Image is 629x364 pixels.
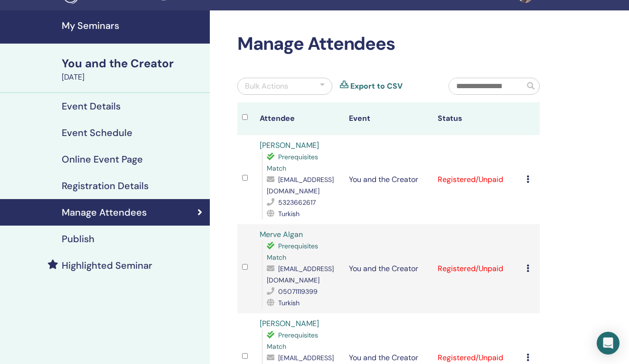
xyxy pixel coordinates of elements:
[62,207,147,218] h4: Manage Attendees
[267,264,334,284] span: [EMAIL_ADDRESS][DOMAIN_NAME]
[62,55,204,72] div: You and the Creator
[260,318,319,328] a: [PERSON_NAME]
[278,209,300,218] span: Turkish
[344,224,433,313] td: You and the Creator
[56,55,210,83] a: You and the Creator[DATE]
[260,140,319,150] a: [PERSON_NAME]
[255,102,344,135] th: Attendee
[62,154,143,165] h4: Online Event Page
[62,72,204,83] div: [DATE]
[278,198,316,207] span: 5323662617
[260,229,303,239] a: Merve Algan
[62,127,132,138] h4: Event Schedule
[237,33,540,55] h2: Manage Attendees
[267,175,334,195] span: [EMAIL_ADDRESS][DOMAIN_NAME]
[62,260,152,271] h4: Highlighted Seminar
[597,332,620,355] div: Open Intercom Messenger
[62,180,149,191] h4: Registration Details
[278,287,318,296] span: 05071119399
[62,233,94,245] h4: Publish
[267,331,318,351] span: Prerequisites Match
[245,81,288,92] div: Bulk Actions
[267,242,318,262] span: Prerequisites Match
[62,100,121,112] h4: Event Details
[278,299,300,307] span: Turkish
[267,153,318,173] span: Prerequisites Match
[433,102,522,135] th: Status
[344,102,433,135] th: Event
[350,81,403,92] a: Export to CSV
[344,135,433,224] td: You and the Creator
[62,20,204,31] h4: My Seminars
